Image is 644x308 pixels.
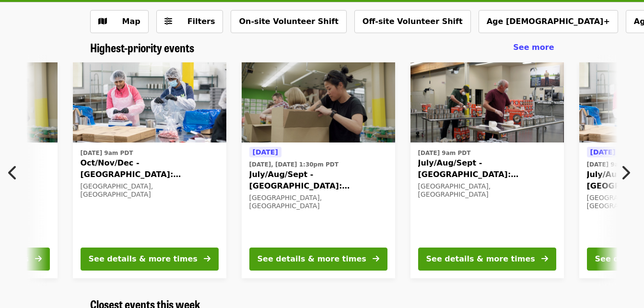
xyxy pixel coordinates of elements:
[82,41,562,55] div: Highest-priority events
[90,41,194,55] a: Highest-priority events
[242,62,395,143] img: July/Aug/Sept - Portland: Repack/Sort (age 8+) organized by Oregon Food Bank
[418,182,556,199] div: [GEOGRAPHIC_DATA], [GEOGRAPHIC_DATA]
[513,42,554,53] a: See more
[587,160,640,169] time: [DATE] 9am PDT
[231,10,346,33] button: On-site Volunteer Shift
[90,39,194,56] span: Highest-priority events
[249,160,339,169] time: [DATE], [DATE] 1:30pm PDT
[249,194,387,210] div: [GEOGRAPHIC_DATA], [GEOGRAPHIC_DATA]
[426,253,535,265] div: See details & more times
[242,62,395,278] a: See details for "July/Aug/Sept - Portland: Repack/Sort (age 8+)"
[249,248,387,271] button: See details & more times
[410,62,564,143] img: July/Aug/Sept - Portland: Repack/Sort (age 16+) organized by Oregon Food Bank
[204,254,211,263] i: arrow-right icon
[621,164,630,182] i: chevron-right icon
[513,43,554,52] span: See more
[122,17,141,26] span: Map
[373,254,379,263] i: arrow-right icon
[156,10,223,33] button: Filters (0 selected)
[81,248,219,271] button: See details & more times
[81,157,219,180] span: Oct/Nov/Dec - [GEOGRAPHIC_DATA]: Repack/Sort (age [DEMOGRAPHIC_DATA]+)
[249,169,387,192] span: July/Aug/Sept - [GEOGRAPHIC_DATA]: Repack/Sort (age [DEMOGRAPHIC_DATA]+)
[81,182,219,199] div: [GEOGRAPHIC_DATA], [GEOGRAPHIC_DATA]
[73,62,226,143] img: Oct/Nov/Dec - Beaverton: Repack/Sort (age 10+) organized by Oregon Food Bank
[258,253,366,265] div: See details & more times
[164,17,172,26] i: sliders-h icon
[418,149,471,157] time: [DATE] 9am PDT
[90,10,149,33] button: Show map view
[253,148,278,156] span: [DATE]
[98,17,107,26] i: map icon
[590,148,616,156] span: [DATE]
[418,248,556,271] button: See details & more times
[89,253,198,265] div: See details & more times
[73,62,226,278] a: See details for "Oct/Nov/Dec - Beaverton: Repack/Sort (age 10+)"
[354,10,471,33] button: Off-site Volunteer Shift
[187,17,215,26] span: Filters
[8,164,18,182] i: chevron-left icon
[410,62,564,278] a: See details for "July/Aug/Sept - Portland: Repack/Sort (age 16+)"
[81,149,133,157] time: [DATE] 9am PDT
[612,159,644,186] button: Next item
[541,254,548,263] i: arrow-right icon
[418,157,556,180] span: July/Aug/Sept - [GEOGRAPHIC_DATA]: Repack/Sort (age [DEMOGRAPHIC_DATA]+)
[479,10,618,33] button: Age [DEMOGRAPHIC_DATA]+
